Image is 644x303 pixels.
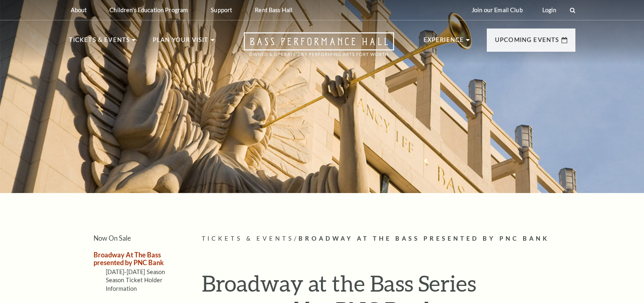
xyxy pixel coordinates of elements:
[71,7,87,13] p: About
[255,7,292,13] p: Rent Bass Hall
[69,35,130,50] p: Tickets & Events
[423,35,464,50] p: Experience
[202,235,294,242] span: Tickets & Events
[109,7,188,13] p: Children's Education Program
[211,7,232,13] p: Support
[94,234,131,242] a: Now On Sale
[153,35,209,50] p: Plan Your Visit
[202,234,575,244] p: /
[299,235,549,242] span: Broadway At The Bass presented by PNC Bank
[94,251,164,266] a: Broadway At The Bass presented by PNC Bank
[106,277,163,292] a: Season Ticket Holder Information
[495,35,559,50] p: Upcoming Events
[106,268,165,275] a: [DATE]-[DATE] Season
